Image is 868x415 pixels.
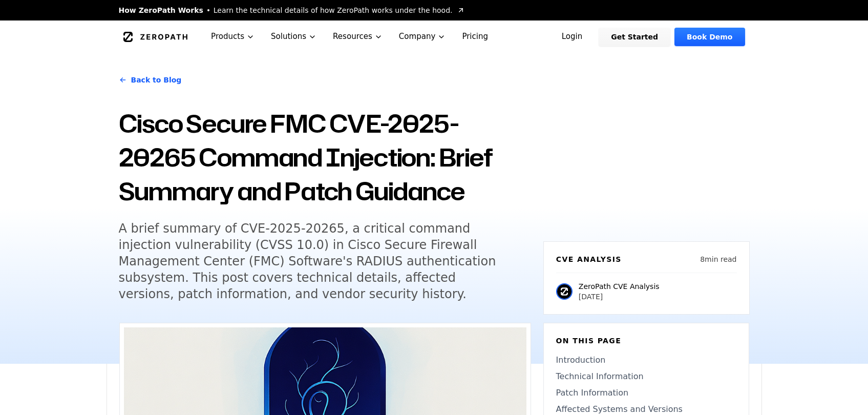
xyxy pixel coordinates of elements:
[214,5,453,15] span: Learn the technical details of how ZeroPath works under the hood.
[556,370,736,383] a: Technical Information
[556,283,573,300] img: ZeroPath CVE Analysis
[454,20,496,53] a: Pricing
[263,20,325,53] button: Solutions
[556,254,622,264] h6: CVE Analysis
[674,28,745,46] a: Book Demo
[391,20,454,53] button: Company
[119,66,182,94] a: Back to Blog
[119,220,512,302] h5: A brief summary of CVE-2025-20265, a critical command injection vulnerability (CVSS 10.0) in Cisc...
[556,354,736,366] a: Introduction
[579,292,660,302] p: [DATE]
[599,28,670,46] a: Get Started
[700,254,736,264] p: 8 min read
[107,20,762,53] nav: Global
[549,28,595,46] a: Login
[119,5,465,15] a: How ZeroPath WorksLearn the technical details of how ZeroPath works under the hood.
[556,387,736,399] a: Patch Information
[579,281,660,292] p: ZeroPath CVE Analysis
[119,5,203,15] span: How ZeroPath Works
[556,336,736,346] h6: On this page
[325,20,391,53] button: Resources
[119,107,531,208] h1: Cisco Secure FMC CVE-2025-20265 Command Injection: Brief Summary and Patch Guidance
[203,20,263,53] button: Products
